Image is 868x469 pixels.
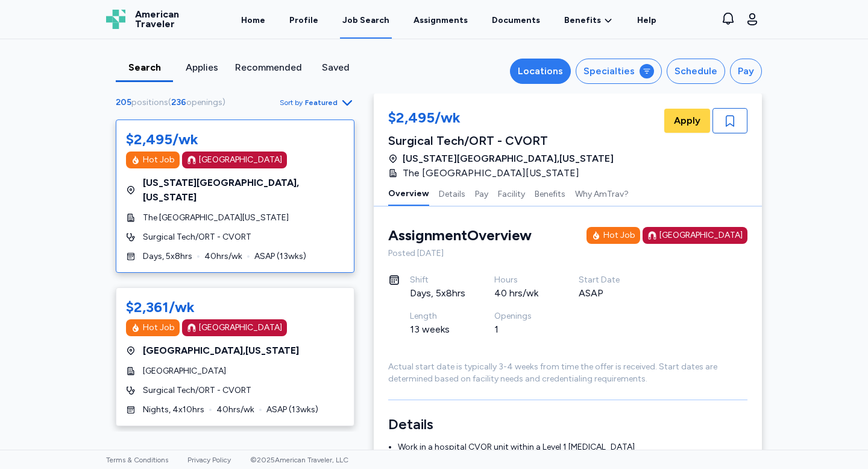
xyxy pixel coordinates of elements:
div: Applies [178,60,225,75]
div: $2,361/wk [126,298,195,317]
a: Privacy Policy [187,456,231,464]
span: [US_STATE][GEOGRAPHIC_DATA] , [US_STATE] [403,152,614,166]
button: Schedule [667,59,725,84]
button: Details [439,180,465,206]
div: Job Search [342,14,389,27]
button: Facility [498,180,525,206]
div: Shift [410,274,465,286]
span: [GEOGRAPHIC_DATA] , [US_STATE] [143,343,299,358]
div: Search [121,60,168,75]
button: Apply [664,109,710,133]
span: Nights, 4x10hrs [143,404,204,416]
div: [GEOGRAPHIC_DATA] [659,229,743,241]
button: Overview [388,180,429,206]
span: The [GEOGRAPHIC_DATA][US_STATE] [403,166,579,180]
span: [US_STATE][GEOGRAPHIC_DATA] , [US_STATE] [143,176,344,205]
span: Apply [674,113,700,128]
div: $2,495/wk [388,108,614,130]
div: Days, 5x8hrs [410,286,465,301]
div: Recommended [235,60,302,75]
span: ASAP ( 13 wks) [266,404,318,416]
span: positions [131,97,168,107]
span: ASAP ( 13 wks) [254,250,306,263]
span: Sort by [280,98,303,107]
div: Openings [494,310,550,322]
span: The [GEOGRAPHIC_DATA][US_STATE] [143,212,289,224]
div: Specialties [583,64,635,78]
span: 40 hrs/wk [216,404,254,416]
div: Locations [518,64,563,78]
button: Locations [510,59,571,84]
div: [GEOGRAPHIC_DATA] [199,322,282,334]
div: Hot Job [603,229,635,241]
div: Start Date [579,274,634,286]
a: Benefits [564,14,613,27]
div: Hours [494,274,550,286]
span: Benefits [564,14,601,27]
span: © 2025 American Traveler, LLC [250,456,348,464]
div: Schedule [675,64,717,78]
div: 13 weeks [410,322,465,337]
span: Days, 5x8hrs [143,250,192,263]
div: Surgical Tech/ORT - CVORT [388,132,614,149]
span: American Traveler [135,10,179,29]
span: Surgical Tech/ORT - CVORT [143,231,251,243]
span: Featured [305,98,338,107]
button: Pay [730,59,762,84]
div: Posted [DATE] [388,247,747,260]
div: $2,495/wk [126,130,198,149]
div: ( ) [116,97,230,109]
div: ASAP [579,286,634,301]
h3: Details [388,415,747,434]
button: Pay [475,180,488,206]
div: Length [410,310,465,322]
button: Sort byFeatured [280,95,354,110]
button: Benefits [535,180,565,206]
button: Why AmTrav? [575,180,629,206]
div: Actual start date is typically 3-4 weeks from time the offer is received. Start dates are determi... [388,361,747,385]
span: 205 [116,97,131,107]
div: 40 hrs/wk [494,286,550,301]
div: Hot Job [143,322,175,334]
div: 1 [494,322,550,337]
span: 236 [171,97,186,107]
span: Surgical Tech/ORT - CVORT [143,384,251,397]
a: Terms & Conditions [106,456,168,464]
button: Specialties [576,59,662,84]
a: Job Search [340,1,392,39]
div: Saved [312,60,359,75]
span: [GEOGRAPHIC_DATA] [143,365,226,377]
div: Hot Job [143,154,175,166]
div: Pay [738,64,754,78]
li: Work in a hospital CVOR unit within a Level 1 [MEDICAL_DATA] [398,441,747,453]
div: [GEOGRAPHIC_DATA] [199,154,282,166]
span: openings [186,97,222,107]
img: Logo [106,10,125,29]
span: 40 hrs/wk [204,250,242,263]
div: Assignment Overview [388,226,532,245]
